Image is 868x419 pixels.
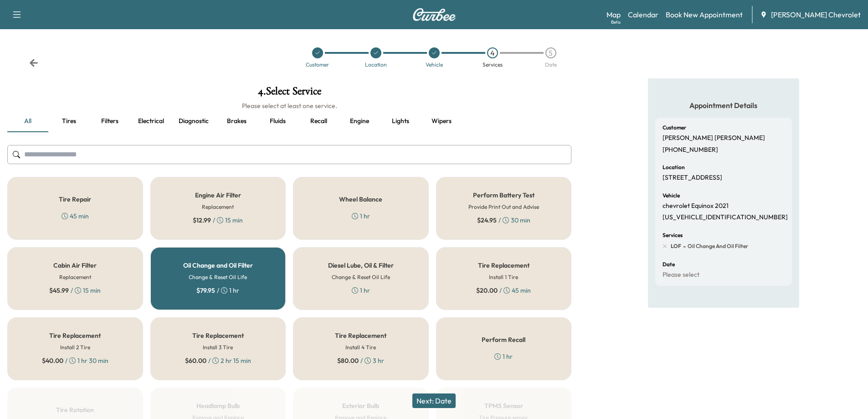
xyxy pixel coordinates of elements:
[476,286,498,295] span: $ 20.00
[686,243,748,250] span: Oil Change and Oil Filter
[666,9,743,20] a: Book New Appointment
[192,332,244,339] h5: Tire Replacement
[487,47,498,58] div: 4
[337,356,384,365] div: / 3 hr
[663,213,788,222] p: [US_VEHICLE_IDENTIFICATION_NUMBER]
[29,58,38,67] div: Back
[62,212,89,221] div: 45 min
[130,110,171,132] button: Electrical
[48,110,89,132] button: Tires
[473,192,534,198] h5: Perform Battery Test
[59,196,91,202] h5: Tire Repair
[60,343,90,352] h6: Install 2 Tire
[663,125,686,130] h6: Customer
[193,216,211,225] span: $ 12.99
[482,336,525,343] h5: Perform Recall
[663,165,685,170] h6: Location
[628,9,658,20] a: Calendar
[771,9,861,20] span: [PERSON_NAME] Chevrolet
[185,356,206,365] span: $ 60.00
[412,8,456,21] img: Curbee Logo
[7,110,48,132] button: all
[328,262,394,269] h5: Diesel Lube, Oil & Filter
[332,273,390,281] h6: Change & Reset Oil Life
[606,9,621,20] a: MapBeta
[49,332,101,339] h5: Tire Replacement
[663,174,722,182] p: [STREET_ADDRESS]
[663,193,680,198] h6: Vehicle
[545,47,556,58] div: 5
[477,216,497,225] span: $ 24.95
[189,273,247,281] h6: Change & Reset Oil Life
[663,202,729,210] p: chevrolet Equinox 2021
[196,286,239,295] div: / 1 hr
[663,146,718,154] p: [PHONE_NUMBER]
[468,203,539,211] h6: Provide Print Out and Advise
[89,110,130,132] button: Filters
[663,134,765,142] p: [PERSON_NAME] [PERSON_NAME]
[476,286,531,295] div: / 45 min
[412,393,456,408] button: Next: Date
[671,243,681,250] span: LOF
[663,262,675,267] h6: Date
[663,271,699,279] p: Please select
[337,356,359,365] span: $ 80.00
[352,212,370,221] div: 1 hr
[59,273,91,281] h6: Replacement
[193,216,243,225] div: / 15 min
[298,110,339,132] button: Recall
[185,356,251,365] div: / 2 hr 15 min
[183,262,253,269] h5: Oil Change and Oil Filter
[202,203,234,211] h6: Replacement
[345,343,376,352] h6: Install 4 Tire
[42,356,108,365] div: / 1 hr 30 min
[42,356,63,365] span: $ 40.00
[477,216,530,225] div: / 30 min
[257,110,298,132] button: Fluids
[7,110,571,132] div: basic tabs example
[663,233,683,238] h6: Services
[7,101,571,110] h6: Please select at least one service.
[203,343,233,352] h6: Install 3 Tire
[335,332,386,339] h5: Tire Replacement
[681,242,686,251] span: -
[7,86,571,101] h1: 4 . Select Service
[339,110,380,132] button: Engine
[545,62,557,67] div: Date
[655,100,792,110] h5: Appointment Details
[352,286,370,295] div: 1 hr
[196,286,215,295] span: $ 79.95
[216,110,257,132] button: Brakes
[53,262,97,269] h5: Cabin Air Filter
[306,62,329,67] div: Customer
[421,110,462,132] button: Wipers
[478,262,529,269] h5: Tire Replacement
[426,62,443,67] div: Vehicle
[489,273,518,281] h6: Install 1 Tire
[49,286,69,295] span: $ 45.99
[483,62,503,67] div: Services
[339,196,382,202] h5: Wheel Balance
[195,192,241,198] h5: Engine Air Filter
[494,352,513,361] div: 1 hr
[365,62,387,67] div: Location
[171,110,216,132] button: Diagnostic
[611,19,621,26] div: Beta
[380,110,421,132] button: Lights
[49,286,101,295] div: / 15 min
